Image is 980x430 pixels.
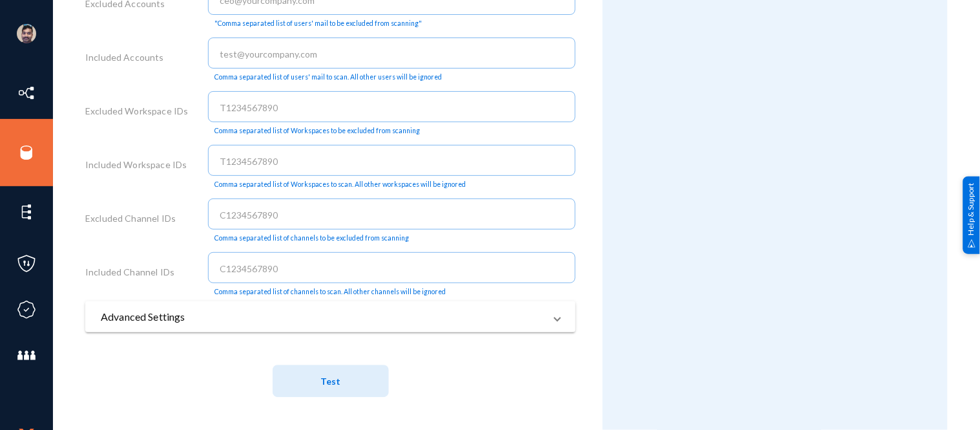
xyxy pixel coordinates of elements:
img: icon-compliance.svg [17,300,36,319]
img: icon-policies.svg [17,254,36,274]
mat-hint: Comma separated list of Workspaces to scan. All other workspaces will be ignored [214,180,466,189]
input: test@yourcompany.com [220,48,568,60]
label: Included Accounts [85,50,164,64]
mat-hint: Comma separated list of channels to scan. All other channels will be ignored [214,288,446,296]
img: ACg8ocK1ZkZ6gbMmCU1AeqPIsBvrTWeY1xNXvgxNjkUXxjcqAiPEIvU=s96-c [17,24,36,43]
span: Test [320,375,340,386]
img: icon-inventory.svg [17,83,36,103]
input: C1234567890 [220,263,568,275]
img: help_support.svg [968,239,976,248]
label: Included Workspace IDs [85,158,187,171]
input: T1234567890 [220,156,568,167]
input: T1234567890 [220,102,568,114]
mat-panel-title: Advanced Settings [101,309,545,325]
img: icon-members.svg [17,346,36,365]
img: icon-elements.svg [17,202,36,222]
mat-hint: Comma separated list of users' mail to scan. All other users will be ignored [214,73,442,81]
label: Excluded Channel IDs [85,211,176,225]
mat-hint: Comma separated list of Workspaces to be excluded from scanning [214,127,420,135]
mat-expansion-panel-header: Advanced Settings [85,301,576,332]
label: Included Channel IDs [85,265,174,279]
mat-hint: "Comma separated list of users' mail to be excluded from scanning" [214,19,422,28]
input: C1234567890 [220,210,568,221]
button: Test [273,365,389,397]
label: Excluded Workspace IDs [85,104,189,118]
div: Help & Support [963,176,980,253]
img: icon-sources.svg [17,143,36,162]
mat-hint: Comma separated list of channels to be excluded from scanning [214,234,409,242]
